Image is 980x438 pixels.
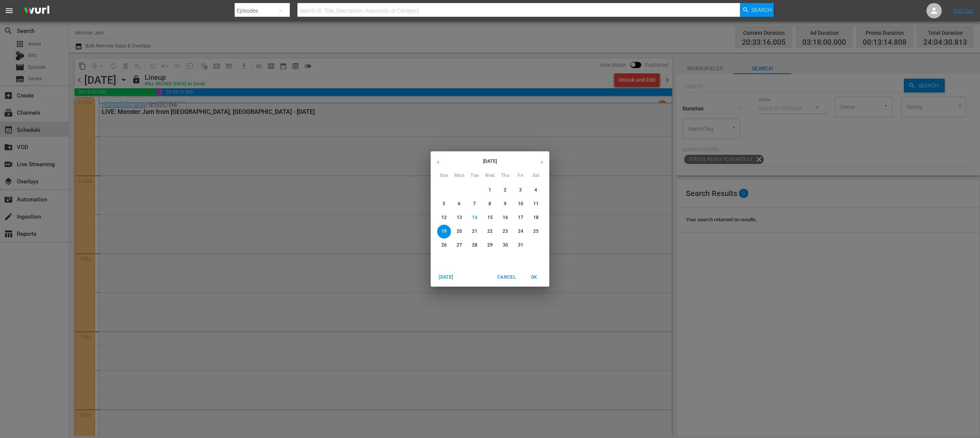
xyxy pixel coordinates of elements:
button: 28 [468,238,482,252]
p: 1 [488,187,491,193]
span: Wed [483,172,497,180]
p: 19 [441,228,447,235]
p: 13 [457,214,462,221]
p: 2 [504,187,506,193]
button: 19 [437,225,451,238]
button: Cancel [494,271,519,284]
button: 7 [468,197,482,211]
button: 22 [483,225,497,238]
p: 24 [518,228,523,235]
p: 8 [488,201,491,207]
button: 8 [483,197,497,211]
button: [DATE] [434,271,458,284]
button: 23 [498,225,512,238]
button: 11 [529,197,543,211]
p: 31 [518,242,523,248]
p: 12 [441,214,447,221]
button: 10 [514,197,528,211]
p: 9 [504,201,506,207]
span: Sat [529,172,543,180]
span: [DATE] [437,273,455,281]
button: 15 [483,211,497,225]
p: 20 [457,228,462,235]
p: 27 [457,242,462,248]
button: 27 [452,238,466,252]
button: 13 [452,211,466,225]
img: ans4CAIJ8jUAAAAAAAAAAAAAAAAAAAAAAAAgQb4GAAAAAAAAAAAAAAAAAAAAAAAAJMjXAAAAAAAAAAAAAAAAAAAAAAAAgAT5G... [18,2,55,20]
p: 29 [487,242,493,248]
p: 16 [503,214,508,221]
p: 4 [534,187,537,193]
button: 30 [498,238,512,252]
p: 5 [443,201,445,207]
p: 6 [458,201,461,207]
a: Sign Out [953,8,973,14]
button: 12 [437,211,451,225]
p: 26 [441,242,447,248]
span: Cancel [497,273,516,281]
span: Fri [514,172,528,180]
button: 4 [529,183,543,197]
p: 21 [472,228,477,235]
p: 14 [472,214,477,221]
button: 16 [498,211,512,225]
button: 2 [498,183,512,197]
p: 10 [518,201,523,207]
button: 17 [514,211,528,225]
button: 31 [514,238,528,252]
p: 22 [487,228,493,235]
button: 21 [468,225,482,238]
p: 25 [533,228,539,235]
button: 29 [483,238,497,252]
button: 1 [483,183,497,197]
button: 14 [468,211,482,225]
button: 9 [498,197,512,211]
p: 23 [503,228,508,235]
button: 20 [452,225,466,238]
span: Thu [498,172,512,180]
button: 26 [437,238,451,252]
span: menu [5,6,14,15]
p: 17 [518,214,523,221]
button: 6 [452,197,466,211]
button: 24 [514,225,528,238]
button: 18 [529,211,543,225]
span: Mon [452,172,466,180]
p: 11 [533,201,539,207]
span: Search [751,3,772,17]
button: 5 [437,197,451,211]
span: Sun [437,172,451,180]
button: OK [522,271,546,284]
button: 3 [514,183,528,197]
p: 15 [487,214,493,221]
button: 25 [529,225,543,238]
p: 28 [472,242,477,248]
span: Tue [468,172,482,180]
p: 18 [533,214,539,221]
p: 3 [519,187,522,193]
p: 7 [473,201,476,207]
span: OK [525,273,543,281]
p: [DATE] [446,158,534,165]
p: 30 [503,242,508,248]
